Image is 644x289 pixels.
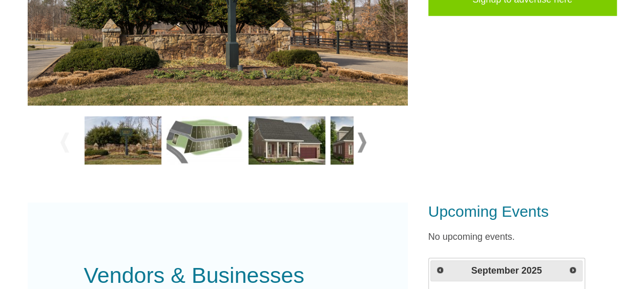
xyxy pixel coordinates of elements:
a: Prev [432,262,448,278]
span: Prev [436,266,444,274]
span: 2025 [522,265,542,276]
p: No upcoming events. [428,230,617,244]
span: September [471,265,518,276]
a: Next [565,262,581,278]
span: Next [569,266,577,274]
h3: Upcoming Events [428,202,617,221]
